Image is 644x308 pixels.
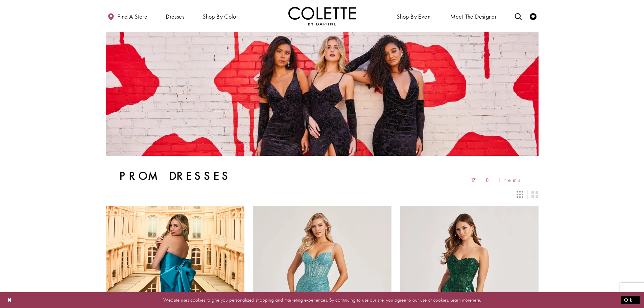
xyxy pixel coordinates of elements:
[202,13,238,20] span: Shop by color
[102,187,543,202] div: Layout Controls
[471,177,525,183] span: 178 items
[472,297,480,303] a: here
[621,296,640,304] button: Submit Dialog
[288,7,356,25] a: Visit Home Page
[49,295,595,305] p: Website uses cookies to give you personalized shopping and marketing experiences. By continuing t...
[201,7,240,25] span: Shop by color
[397,13,432,20] span: Shop By Event
[449,7,499,25] a: Meet the designer
[513,7,523,25] a: Toggle search
[4,294,16,306] button: Close Dialog
[106,7,149,25] a: Find a store
[528,7,538,25] a: Check Wishlist
[395,7,433,25] span: Shop By Event
[117,13,147,20] span: Find a store
[164,7,186,25] span: Dresses
[517,191,523,198] span: Switch layout to 3 columns
[450,13,497,20] span: Meet the designer
[288,7,356,25] img: Colette by Daphne
[531,191,538,198] span: Switch layout to 2 columns
[119,169,231,183] h1: Prom Dresses
[166,13,184,20] span: Dresses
